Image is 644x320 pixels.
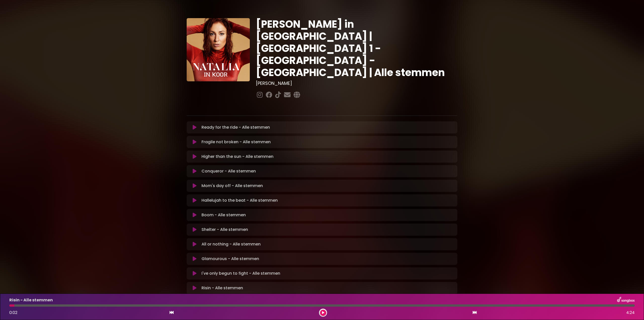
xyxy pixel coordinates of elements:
[202,139,271,145] p: Fragile not broken - Alle stemmen
[187,18,250,81] img: YTVS25JmS9CLUqXqkEhs
[617,297,635,303] img: songbox-logo-white.png
[202,197,278,203] p: Hallelujah to the beat - Alle stemmen
[202,241,261,247] p: All or nothing - Alle stemmen
[202,183,263,189] p: Mom's day off - Alle stemmen
[202,227,248,233] p: Shelter - Alle stemmen
[9,297,53,303] p: Risin - Alle stemmen
[202,256,259,262] p: Glamourous - Alle stemmen
[202,270,280,276] p: I've only begun to fight - Alle stemmen
[202,285,243,291] p: Risin - Alle stemmen
[202,154,273,160] p: Higher than the sun - Alle stemmen
[626,310,635,316] span: 4:24
[256,81,457,86] h3: [PERSON_NAME]
[202,124,270,130] p: Ready for the ride - Alle stemmen
[9,310,17,315] span: 0:02
[256,18,457,79] h1: [PERSON_NAME] in [GEOGRAPHIC_DATA] | [GEOGRAPHIC_DATA] 1 - [GEOGRAPHIC_DATA] - [GEOGRAPHIC_DATA] ...
[202,212,246,218] p: Boom - Alle stemmen
[202,168,256,174] p: Conqueror - Alle stemmen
